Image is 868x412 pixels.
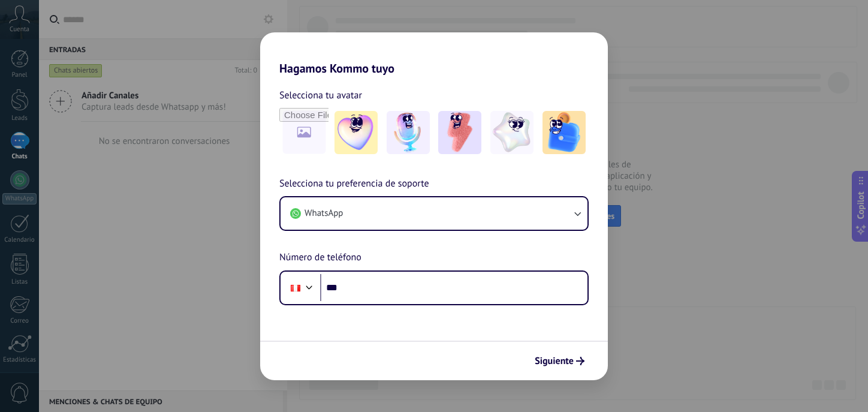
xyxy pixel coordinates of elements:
h2: Hagamos Kommo tuyo [260,32,608,76]
button: WhatsApp [281,197,587,230]
span: Siguiente [535,357,574,365]
img: -2.jpeg [387,111,430,154]
img: -1.jpeg [334,111,378,154]
span: Selecciona tu avatar [279,88,362,103]
div: Peru: + 51 [284,275,307,300]
span: Selecciona tu preferencia de soporte [279,176,429,192]
img: -4.jpeg [490,111,534,154]
img: -5.jpeg [542,111,586,154]
span: WhatsApp [305,207,343,219]
button: Siguiente [529,351,590,371]
span: Número de teléfono [279,250,361,266]
img: -3.jpeg [438,111,481,154]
